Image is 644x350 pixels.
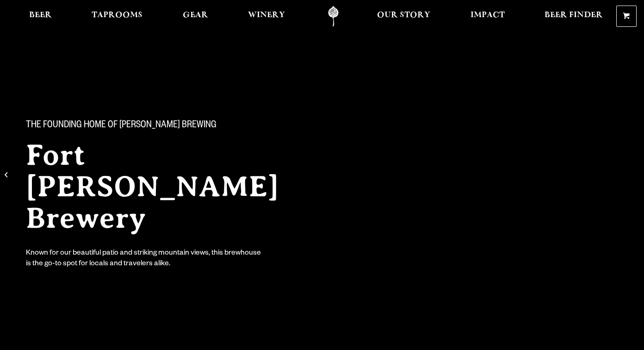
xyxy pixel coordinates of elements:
[371,6,436,27] a: Our Story
[545,12,603,19] span: Beer Finder
[26,139,315,234] h2: Fort [PERSON_NAME] Brewery
[539,6,609,27] a: Beer Finder
[464,6,511,27] a: Impact
[29,12,52,19] span: Beer
[86,6,149,27] a: Taprooms
[316,6,351,27] a: Odell Home
[26,249,263,270] div: Known for our beautiful patio and striking mountain views, this brewhouse is the go-to spot for l...
[471,12,505,19] span: Impact
[26,120,217,132] span: The Founding Home of [PERSON_NAME] Brewing
[183,12,208,19] span: Gear
[377,12,430,19] span: Our Story
[23,6,58,27] a: Beer
[177,6,214,27] a: Gear
[92,12,142,19] span: Taprooms
[248,12,285,19] span: Winery
[242,6,291,27] a: Winery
